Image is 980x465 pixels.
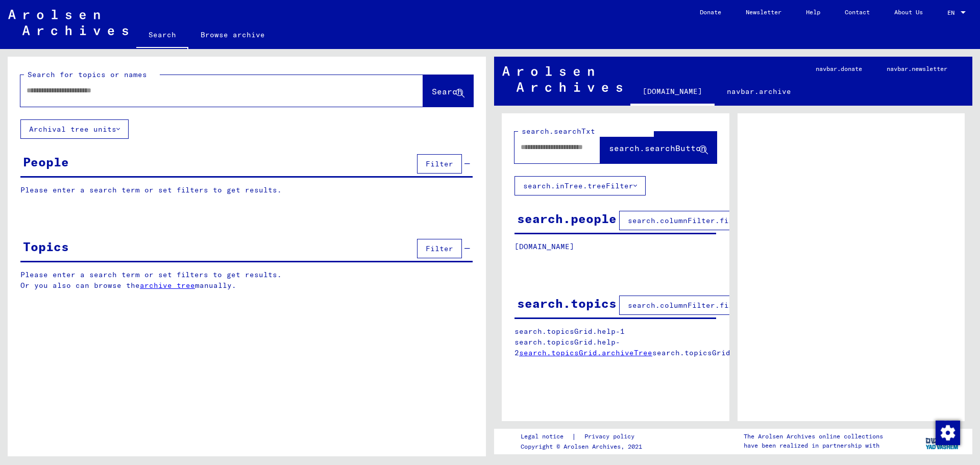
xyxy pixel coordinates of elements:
[517,209,617,228] div: search.people
[935,420,960,445] div: Change consent
[803,57,874,81] a: navbar.donate
[576,431,647,442] a: Privacy policy
[417,239,462,258] button: Filter
[628,301,747,310] span: search.columnFilter.filter
[8,10,128,35] img: Arolsen_neg.svg
[522,127,595,136] mat-label: search.searchTxt
[600,132,717,163] button: search.searchButton
[417,154,462,174] button: Filter
[521,431,572,442] a: Legal notice
[502,66,622,92] img: Arolsen_neg.svg
[619,296,755,315] button: search.columnFilter.filter
[744,432,883,441] p: The Arolsen Archives online collections
[423,75,473,107] button: Search
[514,176,646,195] button: search.inTree.treeFilter
[20,119,129,139] button: Archival tree units
[432,86,462,96] span: Search
[28,70,147,79] mat-label: Search for topics or names
[947,9,959,16] span: EN
[628,216,747,225] span: search.columnFilter.filter
[188,22,277,47] a: Browse archive
[426,244,453,253] span: Filter
[630,79,715,106] a: [DOMAIN_NAME]
[874,57,960,81] a: navbar.newsletter
[715,79,803,104] a: navbar.archive
[20,270,473,291] p: Please enter a search term or set filters to get results. Or you also can browse the manually.
[140,281,195,290] a: archive tree
[517,294,617,312] div: search.topics
[519,348,652,357] a: search.topicsGrid.archiveTree
[923,428,962,454] img: yv_logo.png
[609,143,706,153] span: search.searchButton
[936,421,960,445] img: Change consent
[23,237,69,256] div: Topics
[23,153,69,171] div: People
[521,442,647,451] p: Copyright © Arolsen Archives, 2021
[136,22,188,49] a: Search
[521,431,647,442] div: |
[514,241,716,252] p: [DOMAIN_NAME]
[20,185,473,195] p: Please enter a search term or set filters to get results.
[744,441,883,450] p: have been realized in partnership with
[514,326,717,358] p: search.topicsGrid.help-1 search.topicsGrid.help-2 search.topicsGrid.manually.
[426,159,453,168] span: Filter
[619,211,755,230] button: search.columnFilter.filter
